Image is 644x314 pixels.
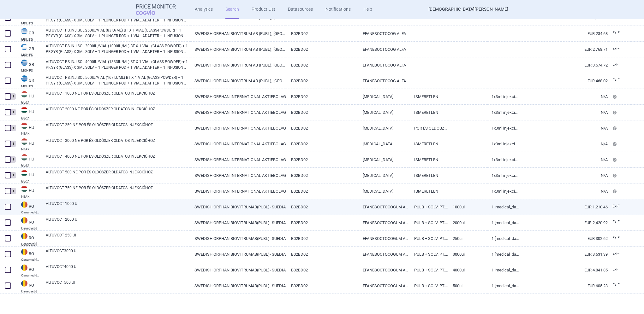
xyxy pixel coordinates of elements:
[286,42,358,57] a: B02BD02
[358,42,409,57] a: EFANESOCTOCOG ALFA
[136,3,176,10] strong: Price Monitor
[358,89,409,104] a: [MEDICAL_DATA]
[612,62,620,67] span: Ex-factory price
[358,262,409,278] a: EFANESOCTOCOGUM ALFA
[21,132,41,135] abbr: NEAK — PUPHA database published by the National Health Insurance Fund of Hungary.
[409,89,448,104] a: ISMERETLEN
[16,217,41,230] a: ROROCanamed ([DOMAIN_NAME] - Canamed Annex 1)
[519,73,608,89] a: EUR 468.02
[358,183,409,199] a: [MEDICAL_DATA]
[286,73,358,89] a: B02BD02
[46,280,190,291] a: ALTUVOCT500 UI
[612,204,620,208] span: Ex-factory price
[21,148,41,151] abbr: NEAK — PUPHA database published by the National Health Insurance Fund of Hungary.
[448,231,486,246] a: 250UI
[21,154,27,160] img: Hungary
[612,46,620,51] span: Ex-factory price
[190,231,286,246] a: SWEDISH ORPHAN BIOVITRUMAB(PUBL)- SUEDIA
[286,89,358,104] a: B02BD02
[448,278,486,294] a: 500UI
[16,90,41,104] a: HUHUNEAK
[409,136,448,152] a: ISMERETLEN
[612,235,620,240] span: Ex-factory price
[190,262,286,278] a: SWEDISH ORPHAN BIOVITRUMAB(PUBL)- SUEDIA
[10,188,16,194] div: 1
[409,183,448,199] a: ISMERETLEN
[16,264,41,277] a: ROROCanamed ([DOMAIN_NAME] - Canamed Annex 1)
[21,211,41,214] abbr: Canamed (Legislatie.just.ro - Canamed Annex 1) — List of maximum prices for domestic purposes. Un...
[21,116,41,119] abbr: NEAK — PUPHA database published by the National Health Insurance Fund of Hungary.
[519,247,608,262] a: EUR 3,631.39
[608,28,631,38] a: Ex-F
[519,168,608,183] a: N/A
[21,242,41,246] abbr: Canamed (Legislatie.just.ro - Canamed Annex 1) — List of maximum prices for domestic purposes. Un...
[46,59,190,70] a: ALTUVOCT PS.INJ.SOL 4000IU/VIAL (1333IU/ML) BT X 1 VIAL (GLASS-POWDER) + 1 PF.SYR (GLASS) X 3ML S...
[358,73,409,89] a: EFANESOCTOCOG ALFA
[487,136,519,152] a: 1x3ml injekciós üvegben + 1 db előretöltött fecskendő + 1 db dugattyúrúd + 1 db injekciósüveg-ada...
[519,152,608,167] a: N/A
[21,290,41,293] abbr: Canamed (Legislatie.just.ro - Canamed Annex 1) — List of maximum prices for domestic purposes. Un...
[612,31,620,35] span: Ex-factory price
[519,120,608,136] a: N/A
[358,152,409,167] a: [MEDICAL_DATA]
[16,154,41,167] a: HUHUNEAK
[46,154,190,165] a: ALTUVOCT 4000 NE POR ÉS OLDÓSZER OLDATOS INJEKCIÓHOZ
[16,106,41,119] a: HUHUNEAK
[190,183,286,199] a: SWEDISH ORPHAN INTERNATIONAL AKTIEBOLAG
[46,201,190,212] a: ALTUVOCT 1000 UI
[190,73,286,89] a: SWEDISH ORPHAN BIOVITRUM AB (PUBL), [GEOGRAPHIC_DATA], [GEOGRAPHIC_DATA]
[21,265,27,271] img: Romania
[409,199,448,215] a: PULB + SOLV. PT. SOL. INJ.
[608,265,631,274] a: Ex-F
[10,109,16,115] div: 1
[46,232,190,244] a: ALTUVOCT 250 UI
[286,247,358,262] a: B02BD02
[21,91,27,97] img: Hungary
[16,169,41,183] a: HUHUNEAK
[612,283,620,287] span: Ex-factory price
[10,156,16,163] div: 1
[21,53,41,56] abbr: MOH PS — List of medicinal products published by the Ministry of Health, Greece.
[16,185,41,198] a: HUHUNEAK
[21,201,27,208] img: Romania
[286,105,358,120] a: B02BD02
[487,278,519,294] a: 1 [MEDICAL_DATA]. cu pulbere + 3 ml de solvent în seringa preumpluta + 1 tija a pistonului, 1 ada...
[519,262,608,278] a: EUR 4,841.85
[358,57,409,73] a: EFANESOCTOCOG ALFA
[608,218,631,227] a: Ex-F
[16,280,41,293] a: ROROCanamed ([DOMAIN_NAME] - Canamed Annex 1)
[286,278,358,294] a: B02BD02
[10,141,16,147] div: 1
[46,106,190,118] a: ALTUVOCT 2000 NE POR ÉS OLDÓSZER OLDATOS INJEKCIÓHOZ
[487,231,519,246] a: 1 [MEDICAL_DATA]. cu pulbere + 3 ml de solvent în seringa preumpluta + 1 tija a pistonului, 1 ada...
[612,267,620,271] span: Ex-factory price
[46,264,190,275] a: ALTUVOCT4000 UI
[519,199,608,215] a: EUR 1,210.46
[612,251,620,256] span: Ex-factory price
[358,215,409,230] a: EFANESOCTOCOGUM ALFA
[519,183,608,199] a: N/A
[358,247,409,262] a: EFANESOCTOCOGUM ALFA
[190,136,286,152] a: SWEDISH ORPHAN INTERNATIONAL AKTIEBOLAG
[286,231,358,246] a: B02BD02
[21,101,41,104] abbr: NEAK — PUPHA database published by the National Health Insurance Fund of Hungary.
[46,75,190,86] a: ALTUVOCT PS.INJ.SOL 500IU/VIAL (167IU/ML) BT X 1 VIAL (GLASS-POWDER) + 1 PF.SYR (GLASS) X 3ML SOL...
[21,227,41,230] abbr: Canamed (Legislatie.just.ro - Canamed Annex 1) — List of maximum prices for domestic purposes. Un...
[608,249,631,259] a: Ex-F
[519,278,608,294] a: EUR 605.23
[21,179,41,183] abbr: NEAK — PUPHA database published by the National Health Insurance Fund of Hungary.
[21,107,27,113] img: Hungary
[46,185,190,196] a: ALTUVOCT 750 NE POR ÉS OLDÓSZER OLDATOS INJEKCIÓHOZ
[448,215,486,230] a: 2000UI
[16,201,41,214] a: ROROCanamed ([DOMAIN_NAME] - Canamed Annex 1)
[21,217,27,224] img: Romania
[190,199,286,215] a: SWEDISH ORPHAN BIOVITRUMAB(PUBL)- SUEDIA
[286,26,358,41] a: B02BD02
[46,90,190,102] a: ALTUVOCT 1000 NE POR ÉS OLDÓSZER OLDATOS INJEKCIÓHOZ
[409,231,448,246] a: PULB + SOLV. PT. SOL. INJ.
[190,26,286,41] a: SWEDISH ORPHAN BIOVITRUM AB (PUBL), [GEOGRAPHIC_DATA], [GEOGRAPHIC_DATA]
[190,57,286,73] a: SWEDISH ORPHAN BIOVITRUM AB (PUBL), [GEOGRAPHIC_DATA], [GEOGRAPHIC_DATA]
[190,278,286,294] a: SWEDISH ORPHAN BIOVITRUMAB(PUBL)- SUEDIA
[16,138,41,151] a: HUHUNEAK
[409,262,448,278] a: PULB + SOLV. PT. SOL. INJ.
